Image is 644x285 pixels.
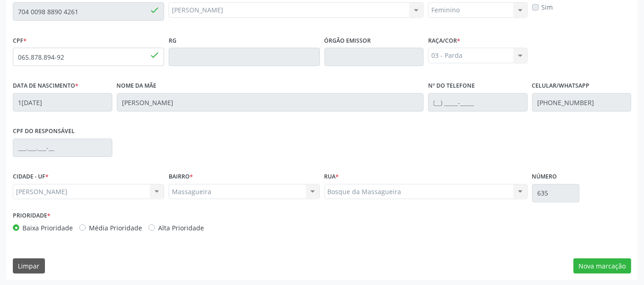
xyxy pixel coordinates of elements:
[428,93,528,112] input: (__) _____-_____
[13,209,50,223] label: Prioridade
[13,139,112,157] input: ___.___.___-__
[13,34,27,48] label: CPF
[169,170,193,184] label: BAIRRO
[428,79,475,93] label: Nº do Telefone
[325,34,371,48] label: Órgão emissor
[573,258,631,274] button: Nova marcação
[542,2,553,12] label: Sim
[325,170,339,184] label: Rua
[149,5,160,15] span: done
[149,50,160,60] span: done
[89,223,142,233] label: Média Prioridade
[13,93,112,112] input: __/__/____
[158,223,204,233] label: Alta Prioridade
[13,124,75,139] label: CPF do responsável
[532,93,632,112] input: (__) _____-_____
[532,170,557,184] label: Número
[428,34,460,48] label: Raça/cor
[22,223,73,233] label: Baixa Prioridade
[117,79,157,93] label: Nome da mãe
[532,79,590,93] label: Celular/WhatsApp
[169,34,176,48] label: RG
[13,79,78,93] label: Data de nascimento
[13,170,49,184] label: CIDADE - UF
